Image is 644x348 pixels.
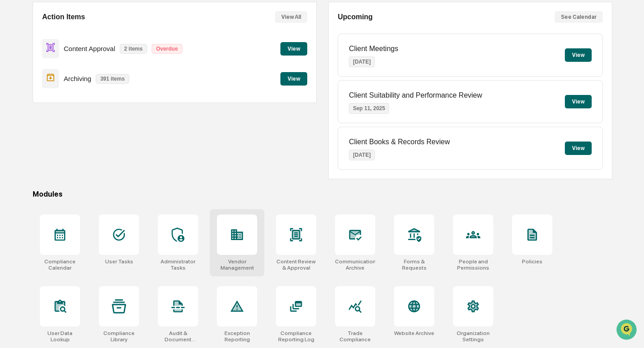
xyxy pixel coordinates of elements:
p: [DATE] [349,56,375,67]
div: User Tasks [105,258,133,265]
div: 🔎 [9,131,16,138]
button: View [565,95,592,108]
button: View [280,72,307,86]
div: Content Review & Approval [276,258,316,271]
button: See Calendar [555,11,603,23]
h2: Action Items [42,13,85,21]
button: View [565,142,592,155]
button: View All [275,11,307,23]
div: Audit & Document Logs [158,330,198,343]
div: Exception Reporting [217,330,257,343]
p: Client Suitability and Performance Review [349,91,482,99]
button: View [280,42,307,56]
a: 🖐️Preclearance [5,109,61,125]
p: Sep 11, 2025 [349,103,389,114]
div: Trade Compliance [335,330,375,343]
span: Data Lookup [18,130,56,139]
div: Compliance Library [99,330,139,343]
div: User Data Lookup [40,330,80,343]
h2: Upcoming [338,13,373,21]
p: Client Meetings [349,45,398,53]
p: 2 items [120,44,147,54]
div: Vendor Management [217,258,257,271]
div: Compliance Calendar [40,258,80,271]
a: 🔎Data Lookup [5,126,60,142]
div: Modules [33,190,612,198]
a: Powered byPylon [63,151,108,159]
p: How can we help? [9,19,163,33]
span: Pylon [89,152,108,159]
p: [DATE] [349,150,375,160]
a: View [280,74,307,82]
div: Policies [522,258,542,265]
p: Content Approval [64,45,115,52]
p: Archiving [64,75,91,82]
img: 1746055101610-c473b297-6a78-478c-a979-82029cc54cd1 [9,69,25,85]
a: 🗄️Attestations [61,109,114,125]
div: We're available if you need us! [30,77,113,85]
iframe: Open customer support [615,318,640,343]
p: 391 items [96,74,129,84]
div: Administrator Tasks [158,258,198,271]
div: 🗄️ [65,114,72,121]
p: Client Books & Records Review [349,138,450,146]
div: Start new chat [30,69,147,77]
button: Start new chat [152,71,163,82]
span: Attestations [74,113,111,122]
div: People and Permissions [453,258,493,271]
button: View [565,48,592,62]
p: Overdue [152,44,182,54]
div: Communications Archive [335,258,375,271]
div: 🖐️ [9,114,16,121]
div: Compliance Reporting Log [276,330,316,343]
div: Forms & Requests [394,258,434,271]
a: View [280,44,307,52]
span: Preclearance [18,113,58,122]
div: Website Archive [394,330,434,336]
div: Organization Settings [453,330,493,343]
